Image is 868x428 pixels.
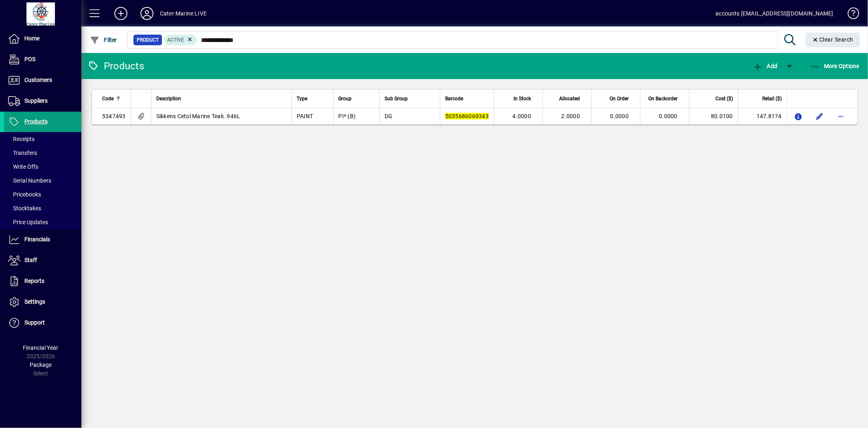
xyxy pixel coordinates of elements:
[156,94,286,103] div: Description
[4,313,81,333] a: Support
[164,35,197,45] mat-chip: Activation Status: Active
[445,94,489,103] div: Barcode
[385,94,408,103] span: Sub Group
[297,113,313,119] span: PAINT
[4,70,81,90] a: Customers
[339,113,356,119] span: PI* (B)
[4,250,81,271] a: Staff
[738,108,787,124] td: 147.8174
[4,132,81,146] a: Receipts
[4,146,81,160] a: Transfers
[385,94,435,103] div: Sub Group
[716,7,833,20] div: accounts [EMAIL_ADDRESS][DOMAIN_NAME]
[4,29,81,49] a: Home
[8,177,51,184] span: Serial Numbers
[4,201,81,215] a: Stocktakes
[751,59,779,73] button: Add
[597,94,636,103] div: On Order
[24,236,50,243] span: Financials
[24,319,45,326] span: Support
[156,94,181,103] span: Description
[339,94,374,103] div: Group
[648,94,678,103] span: On Backorder
[548,94,587,103] div: Allocated
[24,56,35,62] span: POS
[24,97,48,104] span: Suppliers
[8,163,38,170] span: Write Offs
[102,94,126,103] div: Code
[4,215,81,229] a: Price Updates
[559,94,580,103] span: Allocated
[87,60,144,73] div: Products
[156,113,241,119] span: Sikkens Cetol Marine Teak .946L
[659,113,678,119] span: 0.0000
[806,33,860,47] button: Clear
[842,2,858,28] a: Knowledge Base
[160,7,207,20] div: Cater Marine LIVE
[499,94,538,103] div: In Stock
[753,63,777,69] span: Add
[645,94,685,103] div: On Backorder
[445,94,463,103] span: Barcode
[8,205,41,212] span: Stocktakes
[834,110,847,123] button: More options
[102,94,114,103] span: Code
[812,36,854,43] span: Clear Search
[715,94,733,103] span: Cost ($)
[4,91,81,111] a: Suppliers
[24,257,37,263] span: Staff
[24,35,39,42] span: Home
[90,37,117,43] span: Filter
[762,94,782,103] span: Retail ($)
[689,108,738,124] td: 80.0100
[514,94,531,103] span: In Stock
[8,219,48,225] span: Price Updates
[24,118,48,125] span: Products
[168,37,184,43] span: Active
[297,94,307,103] span: Type
[808,59,862,73] button: More Options
[24,278,44,284] span: Reports
[30,362,52,368] span: Package
[24,298,45,305] span: Settings
[339,94,352,103] span: Group
[4,271,81,291] a: Reports
[137,36,159,44] span: Product
[24,77,52,83] span: Customers
[4,160,81,174] a: Write Offs
[610,94,629,103] span: On Order
[108,6,134,21] button: Add
[8,191,41,198] span: Pricebooks
[513,113,531,119] span: 4.0000
[4,188,81,201] a: Pricebooks
[4,292,81,312] a: Settings
[385,113,393,119] span: DG
[4,174,81,188] a: Serial Numbers
[8,150,37,156] span: Transfers
[23,344,59,351] span: Financial Year
[102,113,126,119] span: 5347493
[4,229,81,250] a: Financials
[813,110,826,123] button: Edit
[4,49,81,70] a: POS
[610,113,629,119] span: 0.0000
[88,33,119,47] button: Filter
[134,6,160,21] button: Profile
[562,113,580,119] span: 2.0000
[297,94,328,103] div: Type
[810,63,860,69] span: More Options
[445,113,489,119] em: 5035686069343
[8,136,35,142] span: Receipts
